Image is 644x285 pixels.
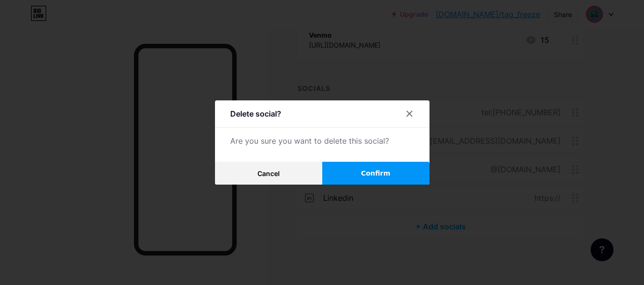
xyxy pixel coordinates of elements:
span: Cancel [257,169,280,177]
div: Are you sure you want to delete this social? [230,135,414,147]
button: Cancel [215,162,322,185]
span: Confirm [361,168,390,178]
div: Delete social? [230,108,281,119]
button: Confirm [322,162,429,185]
